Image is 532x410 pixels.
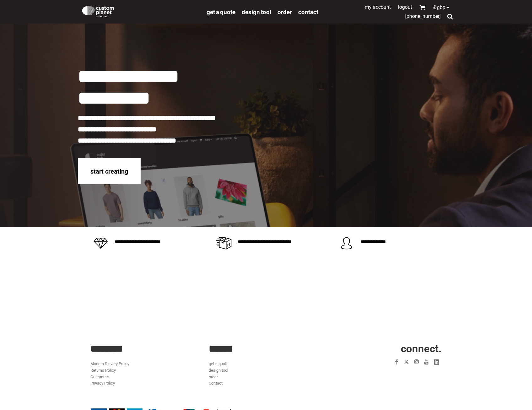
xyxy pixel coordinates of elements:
a: get a quote [207,8,235,15]
a: design tool [242,8,271,15]
iframe: Customer reviews powered by Trustpilot [78,259,454,335]
span: start creating [90,168,128,175]
a: Guarantee [90,375,109,379]
span: [PHONE_NUMBER] [405,13,441,19]
a: Contact [298,8,318,15]
a: Privacy Policy [90,381,115,386]
iframe: Customer reviews powered by Trustpilot [355,371,442,378]
a: order [277,8,292,15]
h2: CONNECT. [327,343,442,354]
a: My Account [365,4,391,10]
img: Custom Planet [81,5,115,17]
a: Custom Planet [78,2,203,20]
a: get a quote [209,361,228,366]
a: Returns Policy [90,368,116,373]
a: Contact [209,381,223,386]
a: order [209,375,218,379]
a: Modern Slavery Policy [90,361,129,366]
a: Logout [398,4,412,10]
span: GBP [437,5,445,10]
span: £ [433,5,437,10]
a: design tool [209,368,228,373]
